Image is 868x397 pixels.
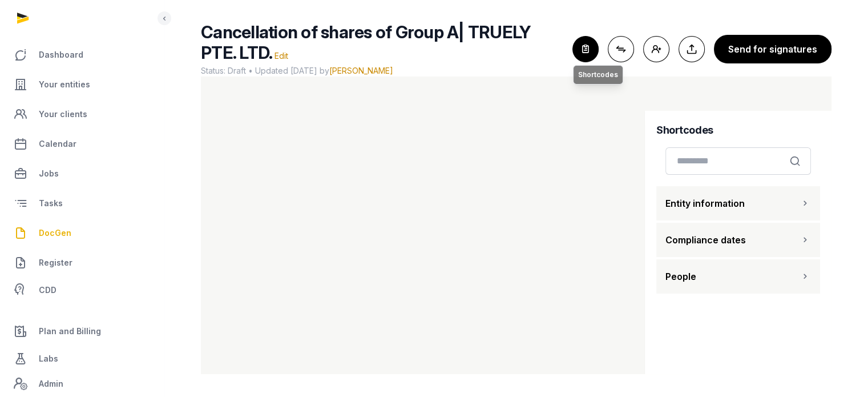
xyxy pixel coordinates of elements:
button: Shortcodes [572,36,599,62]
a: Dashboard [9,41,155,69]
span: Edit [274,51,288,61]
span: [PERSON_NAME] [329,66,393,75]
a: Admin [9,372,155,395]
span: Admin [39,377,63,391]
a: CDD [9,279,155,302]
span: Plan and Billing [39,324,101,338]
a: Tasks [9,190,155,217]
a: Jobs [9,160,155,187]
button: People [656,259,820,294]
span: Entity information [665,197,745,210]
a: Plan and Billing [9,318,155,345]
a: DocGen [9,219,155,247]
span: DocGen [39,226,71,240]
span: CDD [39,283,56,297]
span: Dashboard [39,48,83,62]
a: Calendar [9,130,155,158]
button: Compliance dates [656,223,820,257]
span: Your entities [39,78,90,91]
span: Tasks [39,197,63,210]
a: Register [9,249,155,276]
span: Your clients [39,107,87,121]
a: Your clients [9,101,155,128]
a: Labs [9,345,155,372]
button: Send for signatures [714,35,831,63]
span: Status: Draft • Updated [DATE] by [201,65,563,77]
span: Labs [39,352,58,366]
span: Register [39,256,72,270]
span: Jobs [39,167,59,181]
span: Calendar [39,137,76,151]
span: People [665,270,696,283]
span: Cancellation of shares of Group A| TRUELY PTE. LTD. [201,22,531,63]
span: Compliance dates [665,233,746,247]
button: Entity information [656,186,820,220]
a: Your entities [9,71,155,98]
h4: Shortcodes [656,122,820,138]
span: Shortcodes [578,70,618,79]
